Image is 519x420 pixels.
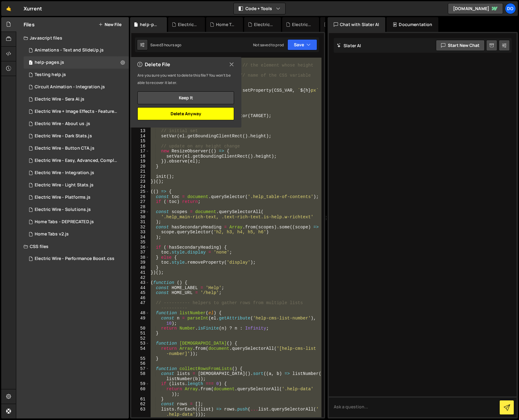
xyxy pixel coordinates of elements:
div: 52 [131,336,149,341]
button: Keep it [137,91,234,104]
div: 13741/48474.js [24,56,129,69]
div: Electric Wire - Sera AI.js [35,97,84,102]
div: 13741/45398.js [24,167,129,179]
div: 13741/40873.js [24,118,129,130]
div: Electric Wire - Button CTA.js [35,146,94,151]
div: 16 [131,144,149,149]
div: 22 [131,174,149,179]
div: 26 [131,194,149,200]
div: 47 [131,300,149,311]
div: 13741/45029.js [24,81,129,93]
div: 23 [131,179,149,184]
div: Electric Wire - Easy, Advanced, Complete.js [35,158,119,163]
div: Do [505,3,516,14]
h2: Slater AI [337,43,361,48]
div: 38 [131,255,149,260]
button: Delete Anyway [137,107,234,120]
div: 21 [131,169,149,174]
div: 55 [131,356,149,361]
div: Electric Wire - Integration.js [35,170,94,176]
div: Electric Wire - Performance Boost.css [254,21,274,28]
div: Electric Wire - About us .js [35,121,90,127]
div: 62 [131,402,149,407]
div: 61 [131,397,149,402]
div: Electric Wire + Image Effects - Features.js [292,21,312,28]
div: Electric Wire + Image Effects - Features.js [35,109,119,114]
h2: Files [24,21,35,28]
div: 60 [131,387,149,397]
div: 58 [131,371,149,381]
div: 35 [131,240,149,245]
div: Circuit Animation - Integration.js [35,84,105,90]
div: 43 [131,280,149,285]
div: Electric Wire - Performance Boost.css [35,256,114,262]
div: 13741/39793.js [24,155,131,167]
div: 13 [131,128,149,134]
button: Start new chat [436,40,485,51]
div: 13741/34720.js [24,216,129,228]
div: 48 [131,311,149,316]
div: 24 [131,184,149,189]
div: 57 [131,366,149,372]
div: Javascript files [16,32,129,44]
div: 51 [131,331,149,336]
div: 13741/39731.js [24,142,129,155]
div: 13741/39781.js [24,179,129,191]
div: Electric Wire - About us .js [178,21,198,28]
div: 54 [131,346,149,356]
div: Animations - Text and SlideUp.js [35,48,104,53]
div: 20 [131,164,149,169]
div: 13741/35121.js [24,228,129,240]
div: 30 [131,215,149,220]
div: 59 [131,381,149,387]
div: Electric Wire - Light Stats.js [35,182,94,188]
div: CSS files [16,240,129,253]
div: 32 [131,225,149,230]
button: Save [287,39,317,50]
div: 13741/39729.js [24,191,129,204]
div: 13741/46724.js [24,69,129,81]
div: Testing help.js [35,72,66,78]
div: 13741/39772.css [24,253,129,265]
div: 39 [131,260,149,265]
div: help-pages.js [35,60,64,65]
div: 3 hours ago [161,42,182,48]
div: 13741/39792.js [24,105,131,118]
div: 31 [131,220,149,225]
div: 14 [131,134,149,139]
div: Electric Wire - Solutions.js [35,207,91,212]
a: 🤙 [1,1,16,16]
div: 42 [131,275,149,281]
div: 40 [131,265,149,270]
div: 33 [131,230,149,235]
div: Xurrent [24,5,42,12]
div: 36 [131,245,149,250]
div: 34 [131,235,149,240]
div: 15 [131,139,149,144]
h2: Delete File [137,61,170,68]
div: 44 [131,285,149,291]
div: Home Tabs - DEPRECATED.js [35,219,94,225]
div: help-pages.js [140,21,160,28]
div: 29 [131,209,149,215]
p: Are you sure you want to delete this file? You won’t be able to recover it later. [137,72,234,86]
div: Saved [150,42,182,48]
div: 28 [131,204,149,210]
div: Electric Wire - Platforms.js [35,195,90,200]
div: 37 [131,250,149,255]
div: Home Tabs v2.js [35,231,69,237]
div: 46 [131,296,149,301]
div: 17 [131,149,149,154]
div: 49 [131,316,149,326]
div: 41 [131,270,149,275]
div: Documentation [386,17,438,32]
div: 53 [131,341,149,346]
div: 19 [131,159,149,164]
button: New File [98,22,121,27]
div: 45 [131,290,149,296]
div: 18 [131,154,149,159]
div: 13741/45808.js [24,93,129,105]
span: 1 [29,61,33,66]
a: [DOMAIN_NAME] [448,3,503,14]
div: 56 [131,361,149,366]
